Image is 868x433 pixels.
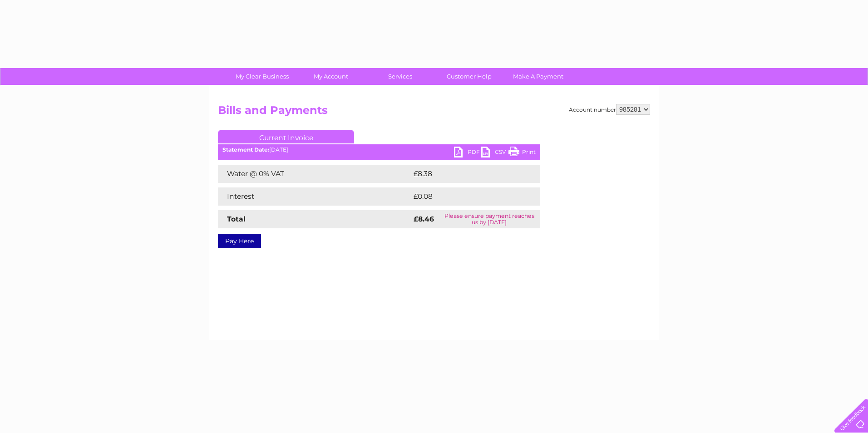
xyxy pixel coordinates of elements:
a: Current Invoice [218,130,354,143]
td: Please ensure payment reaches us by [DATE] [438,210,540,228]
a: CSV [481,147,508,160]
strong: £8.46 [414,215,434,223]
td: Water @ 0% VAT [218,165,411,183]
a: Services [363,68,438,85]
a: Make A Payment [501,68,576,85]
a: Print [508,147,536,160]
a: My Clear Business [225,68,300,85]
td: £0.08 [411,187,519,206]
a: PDF [454,147,481,160]
a: Pay Here [218,234,261,248]
a: Customer Help [432,68,507,85]
a: My Account [294,68,369,85]
h2: Bills and Payments [218,104,650,121]
td: £8.38 [411,165,519,183]
div: [DATE] [218,147,540,153]
b: Statement Date: [222,146,269,153]
td: Interest [218,187,411,206]
div: Account number [569,104,650,115]
strong: Total [227,215,246,223]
